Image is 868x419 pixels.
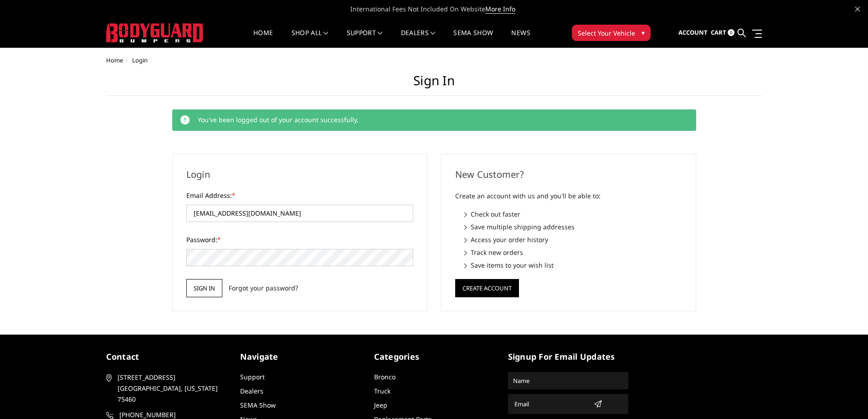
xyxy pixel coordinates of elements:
a: Home [253,30,273,47]
a: Forgot your password? [229,283,298,293]
a: Account [678,21,708,45]
span: 0 [728,29,734,36]
a: News [511,30,530,47]
li: Save multiple shipping addresses [464,222,682,232]
input: Name [509,373,627,388]
button: Select Your Vehicle [572,25,651,41]
a: SEMA Show [453,30,493,47]
label: Email Address: [186,191,413,200]
a: Bronco [374,372,395,381]
span: Select Your Vehicle [578,28,635,38]
li: Save items to your wish list [464,260,682,270]
label: Password: [186,235,413,244]
a: Truck [374,387,390,395]
a: SEMA Show [240,401,276,409]
a: Support [240,372,265,381]
a: Cart 0 [711,21,734,45]
li: Track new orders [464,248,682,257]
a: shop all [292,30,329,47]
a: Jeep [374,401,387,409]
a: Dealers [240,387,263,395]
input: Email [511,397,590,411]
h2: New Customer? [455,168,682,181]
span: Cart [711,28,726,36]
img: BODYGUARD BUMPERS [106,23,204,42]
a: Create Account [455,283,519,291]
li: Check out faster [464,209,682,219]
h5: signup for email updates [508,351,628,363]
h5: Navigate [240,351,360,363]
li: Access your order history [464,235,682,244]
a: Dealers [401,30,436,47]
h1: Sign in [106,73,762,96]
a: More Info [485,5,515,14]
input: Sign in [186,279,222,297]
a: Support [347,30,383,47]
span: You've been logged out of your account successfully. [198,115,359,124]
span: ▾ [642,28,645,37]
button: Create Account [455,279,519,297]
span: Account [678,28,708,36]
span: [STREET_ADDRESS] [GEOGRAPHIC_DATA], [US_STATE] 75460 [118,372,223,405]
p: Create an account with us and you'll be able to: [455,191,682,202]
h5: Categories [374,351,494,363]
a: Home [106,56,123,64]
h5: contact [106,351,226,363]
h2: Login [186,168,413,181]
span: Login [132,56,148,64]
